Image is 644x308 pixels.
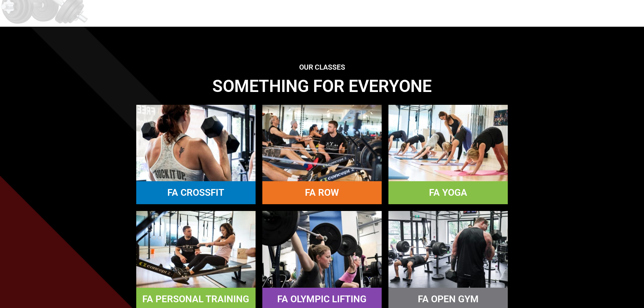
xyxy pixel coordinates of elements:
a: FA CROSSFIT [167,187,224,198]
a: FA YOGA [429,187,467,198]
h2: Our Classes [133,64,511,71]
a: FA PERSONAL TRAINING [142,293,249,305]
a: FA OPEN GYM [418,293,479,305]
a: FA ROW [305,187,339,198]
a: FA OLYMPIC LIFTING [277,293,366,305]
h3: something for everyone [133,78,511,95]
